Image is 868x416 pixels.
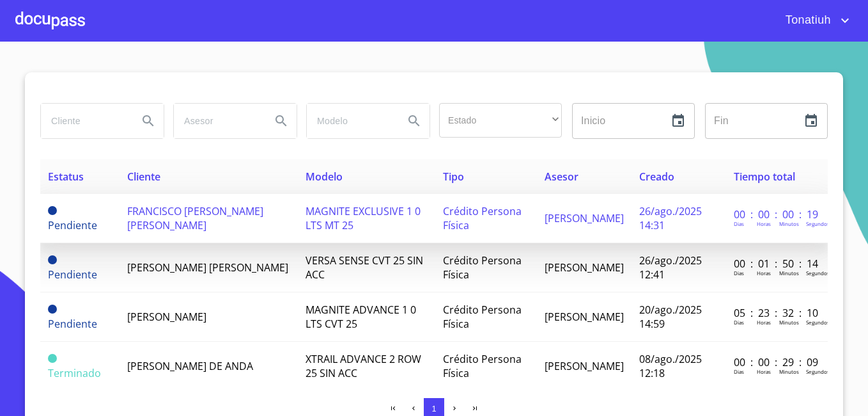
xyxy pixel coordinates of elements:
button: Search [266,106,297,136]
span: [PERSON_NAME] [545,359,624,373]
p: Horas [757,319,771,326]
span: Tiempo total [734,170,795,184]
span: Asesor [545,170,578,184]
span: [PERSON_NAME] [545,211,624,225]
span: Tonatiuh [776,10,837,31]
p: Dias [734,319,744,326]
input: search [41,104,128,138]
span: Cliente [127,170,160,184]
span: Crédito Persona Física [443,352,522,380]
span: Creado [639,170,674,184]
span: VERSA SENSE CVT 25 SIN ACC [306,253,423,282]
p: Segundos [806,220,830,227]
span: Crédito Persona Física [443,303,522,331]
button: Search [133,106,164,136]
span: [PERSON_NAME] [545,260,624,275]
p: Horas [757,220,771,227]
span: Pendiente [48,218,97,232]
p: 00 : 00 : 29 : 09 [734,355,820,369]
span: [PERSON_NAME] [PERSON_NAME] [127,260,288,275]
input: search [307,104,394,138]
button: account of current user [776,10,853,31]
p: Dias [734,220,744,227]
span: [PERSON_NAME] [545,310,624,324]
span: Pendiente [48,206,57,215]
span: FRANCISCO [PERSON_NAME] [PERSON_NAME] [127,204,263,232]
p: 00 : 01 : 50 : 14 [734,257,820,271]
p: Minutos [779,319,799,326]
input: search [174,104,261,138]
span: Pendiente [48,255,57,264]
span: Estatus [48,170,84,184]
span: Crédito Persona Física [443,204,522,232]
span: Modelo [306,170,343,184]
span: [PERSON_NAME] [127,310,206,324]
p: Minutos [779,220,799,227]
p: Minutos [779,269,799,276]
span: MAGNITE EXCLUSIVE 1 0 LTS MT 25 [306,204,421,232]
div: ​ [439,103,562,138]
p: Horas [757,368,771,375]
p: Horas [757,269,771,276]
p: Dias [734,269,744,276]
p: Dias [734,368,744,375]
span: [PERSON_NAME] DE ANDA [127,359,253,373]
p: Minutos [779,368,799,375]
span: 08/ago./2025 12:18 [639,352,702,380]
p: Segundos [806,368,830,375]
span: Pendiente [48,305,57,314]
span: 26/ago./2025 14:31 [639,204,702,232]
button: Search [399,106,430,136]
span: Terminado [48,354,57,363]
span: Crédito Persona Física [443,253,522,282]
span: 1 [431,404,436,413]
span: Pendiente [48,268,97,282]
p: Segundos [806,319,830,326]
p: 05 : 23 : 32 : 10 [734,306,820,320]
span: Tipo [443,170,464,184]
span: XTRAIL ADVANCE 2 ROW 25 SIN ACC [306,352,421,380]
span: Pendiente [48,317,97,331]
span: 26/ago./2025 12:41 [639,253,702,282]
p: Segundos [806,269,830,276]
p: 00 : 00 : 00 : 19 [734,207,820,221]
span: Terminado [48,366,101,380]
span: 20/ago./2025 14:59 [639,303,702,331]
span: MAGNITE ADVANCE 1 0 LTS CVT 25 [306,303,416,331]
